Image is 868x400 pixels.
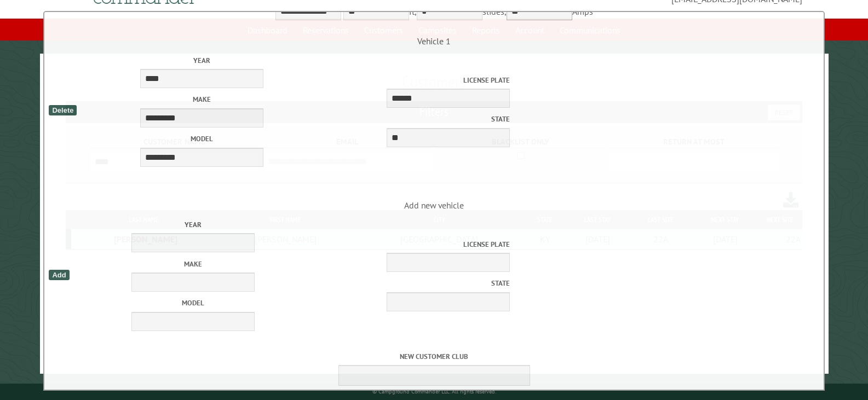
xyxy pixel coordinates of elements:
[49,270,69,280] div: Add
[89,259,297,269] label: Make
[89,298,297,308] label: Model
[100,55,303,66] label: Year
[47,351,821,362] label: New customer club
[47,36,821,174] span: Vehicle 1
[49,105,77,115] div: Delete
[301,239,510,250] label: License Plate
[307,114,510,124] label: State
[372,388,496,395] small: © Campground Commander LLC. All rights reserved.
[301,278,510,288] label: State
[100,94,303,105] label: Make
[100,134,303,144] label: Model
[89,219,297,230] label: Year
[47,200,821,338] span: Add new vehicle
[307,75,510,85] label: License Plate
